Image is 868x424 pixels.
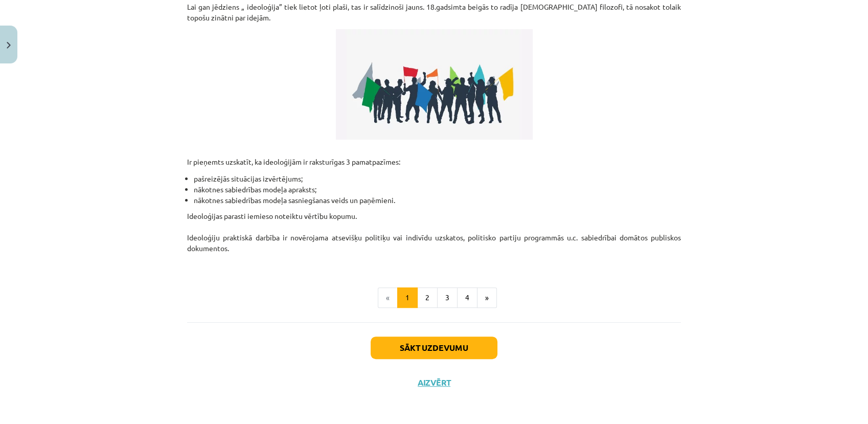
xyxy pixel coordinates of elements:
button: Sākt uzdevumu [371,337,497,359]
button: » [477,287,497,308]
button: 2 [417,287,438,308]
li: pašreizējās situācijas izvērtējums; [194,173,681,184]
button: 3 [437,287,458,308]
p: Ir pieņemts uzskatīt, ka ideoloģijām ir raksturīgas 3 pamatpazīmes: [187,146,681,167]
button: 4 [457,287,477,308]
li: nākotnes sabiedrības modeļa apraksts; [194,184,681,195]
button: Aizvērt [415,377,453,388]
button: 1 [397,287,418,308]
p: Ideoloģijas parasti iemieso noteiktu vērtību kopumu. Ideoloģiju praktiskā darbība ir novērojama a... [187,211,681,264]
nav: Page navigation example [187,287,681,308]
img: icon-close-lesson-0947bae3869378f0d4975bcd49f059093ad1ed9edebbc8119c70593378902aed.svg [7,42,11,49]
li: nākotnes sabiedrības modeļa sasniegšanas veids un paņēmieni. [194,195,681,206]
p: Lai gan jēdziens „ ideoloģija” tiek lietot ļoti plaši, tas ir salīdzinoši jauns. 18.gadsimta beig... [187,2,681,23]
